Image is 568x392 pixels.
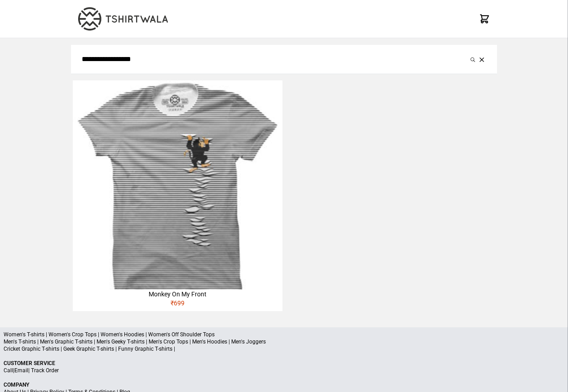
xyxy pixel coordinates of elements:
[73,80,282,290] img: monkey-climbing-320x320.jpg
[4,381,564,388] p: Company
[4,345,564,352] p: Cricket Graphic T-shirts | Geek Graphic T-shirts | Funny Graphic T-shirts |
[4,331,564,338] p: Women's T-shirts | Women's Crop Tops | Women's Hoodies | Women's Off Shoulder Tops
[4,367,564,374] p: | |
[78,7,168,31] img: TW-LOGO-400-104.png
[31,367,59,374] a: Track Order
[468,54,477,65] button: Submit your search query.
[14,367,28,374] a: Email
[4,360,564,367] p: Customer Service
[73,80,282,311] a: Monkey On My Front₹699
[4,367,13,374] a: Call
[477,54,486,65] button: Clear the search query.
[73,290,282,299] div: Monkey On My Front
[4,338,564,345] p: Men's T-shirts | Men's Graphic T-shirts | Men's Geeky T-shirts | Men's Crop Tops | Men's Hoodies ...
[73,299,282,311] div: ₹ 699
